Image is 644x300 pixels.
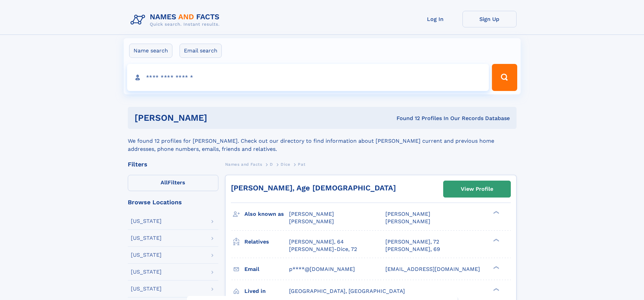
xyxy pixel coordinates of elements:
button: Search Button [492,64,517,91]
a: [PERSON_NAME], 69 [385,246,440,253]
div: [US_STATE] [131,269,162,275]
label: Email search [180,44,222,58]
div: [US_STATE] [131,218,162,224]
h3: Email [244,263,289,275]
h3: Lived in [244,285,289,297]
span: [PERSON_NAME] [385,218,430,225]
div: We found 12 profiles for [PERSON_NAME]. Check out our directory to find information about [PERSON... [128,129,517,153]
a: Dice [281,160,290,168]
div: ❯ [492,210,500,215]
span: [PERSON_NAME] [289,211,334,217]
div: [US_STATE] [131,286,162,292]
div: Browse Locations [128,199,218,205]
span: All [161,179,168,186]
span: [PERSON_NAME] [385,211,430,217]
img: Logo Names and Facts [128,11,225,29]
span: [PERSON_NAME] [289,218,334,225]
div: View Profile [461,181,493,197]
div: ❯ [492,265,500,270]
span: Dice [281,162,290,167]
a: [PERSON_NAME], Age [DEMOGRAPHIC_DATA] [231,184,396,192]
div: [US_STATE] [131,235,162,241]
h3: Also known as [244,208,289,220]
h3: Relatives [244,236,289,248]
div: Found 12 Profiles In Our Records Database [302,115,510,122]
a: [PERSON_NAME], 72 [385,238,439,246]
a: Names and Facts [225,160,262,168]
label: Filters [128,175,218,191]
input: search input [127,64,489,91]
div: [US_STATE] [131,252,162,258]
a: View Profile [444,181,510,197]
a: Sign Up [462,11,517,27]
a: [PERSON_NAME]-Dice, 72 [289,246,357,253]
div: ❯ [492,238,500,242]
span: [EMAIL_ADDRESS][DOMAIN_NAME] [385,266,480,272]
label: Name search [129,44,172,58]
div: ❯ [492,287,500,292]
span: Pat [298,162,305,167]
a: Log In [408,11,462,27]
h1: [PERSON_NAME] [135,114,302,122]
span: D [270,162,273,167]
span: [GEOGRAPHIC_DATA], [GEOGRAPHIC_DATA] [289,288,405,294]
a: [PERSON_NAME], 64 [289,238,344,246]
a: D [270,160,273,168]
div: Filters [128,161,218,167]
